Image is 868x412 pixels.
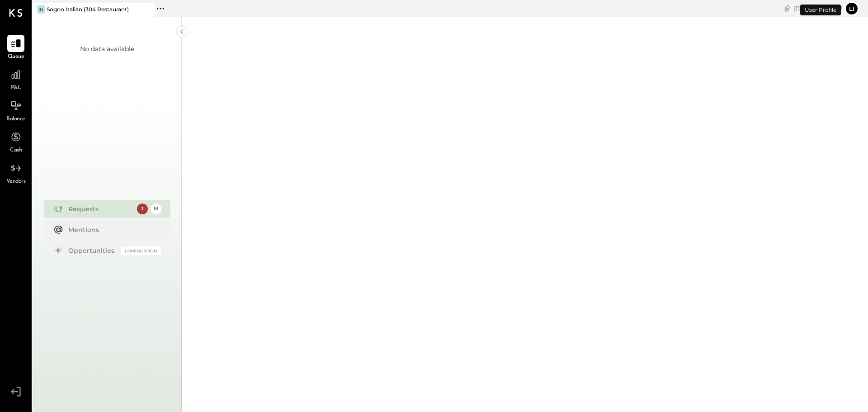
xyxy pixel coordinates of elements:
[0,66,31,92] a: P&L
[137,204,148,214] div: 1
[151,204,161,214] div: 18
[47,5,129,13] div: Sogno Italian (304 Restaurant)
[10,147,22,155] span: Cash
[844,1,859,16] button: li
[80,44,134,53] div: No data available
[783,4,792,13] div: copy link
[8,53,24,61] span: Queue
[68,225,157,234] div: Mentions
[68,204,132,213] div: Requests
[68,246,116,255] div: Opportunities
[121,246,161,255] div: Coming Soon
[0,97,31,123] a: Balance
[0,128,31,155] a: Cash
[11,84,21,92] span: P&L
[0,160,31,186] a: Vendors
[6,115,25,123] span: Balance
[0,35,31,61] a: Queue
[800,5,841,15] div: User Profile
[37,5,45,14] div: SI
[794,4,842,13] div: [DATE]
[6,178,26,186] span: Vendors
